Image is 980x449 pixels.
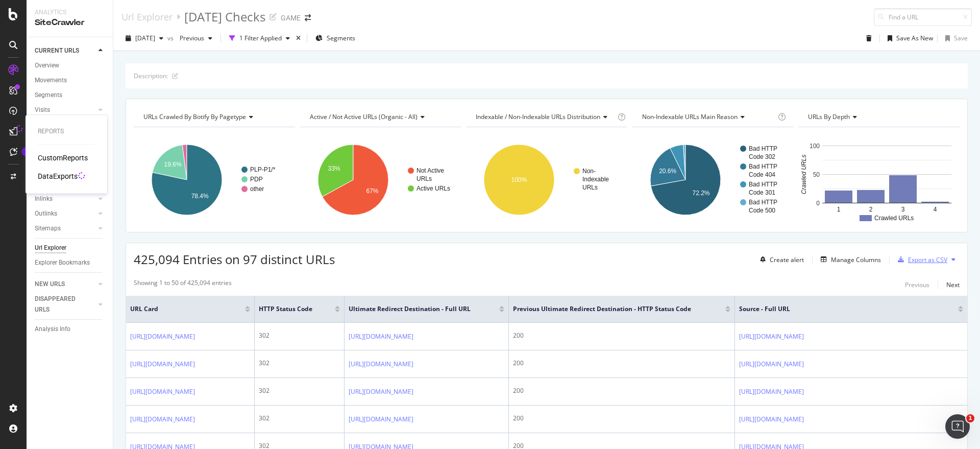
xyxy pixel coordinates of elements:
[141,109,286,125] h4: URLs Crawled By Botify By pagetype
[35,90,62,101] div: Segments
[134,278,232,291] div: Showing 1 to 50 of 425,094 entries
[35,279,65,290] div: NEW URLS
[884,30,933,46] button: Save As New
[349,414,413,424] a: [URL][DOMAIN_NAME]
[934,206,937,213] text: 4
[908,255,947,264] div: Export as CSV
[831,255,881,264] div: Manage Columns
[366,188,378,195] text: 67%
[749,199,777,206] text: Bad HTTP
[798,135,960,224] svg: A chart.
[35,324,70,335] div: Analysis Info
[349,304,484,314] span: Ultimate Redirect Destination - Full URL
[21,147,31,156] div: Tooltip anchor
[35,223,95,234] a: Sitemaps
[35,75,106,86] a: Movements
[184,8,265,26] div: [DATE] Checks
[176,34,204,42] span: Previous
[513,386,730,395] div: 200
[869,206,873,213] text: 2
[905,280,929,289] div: Previous
[191,193,209,200] text: 78.4%
[121,30,167,46] button: [DATE]
[659,168,676,175] text: 20.6%
[582,176,609,183] text: Indexable
[35,194,95,204] a: Inlinks
[896,34,933,42] div: Save As New
[941,30,968,46] button: Save
[130,359,195,369] a: [URL][DOMAIN_NAME]
[837,206,841,213] text: 1
[38,171,78,181] div: DataExports
[739,332,804,342] a: [URL][DOMAIN_NAME]
[250,176,263,183] text: PDP
[35,8,105,17] div: Analytics
[474,109,616,125] h4: Indexable / Non-Indexable URLs Distribution
[38,153,88,163] a: CustomReports
[134,251,335,268] span: 425,094 Entries on 97 distinct URLs
[35,223,61,234] div: Sitemaps
[35,243,106,253] a: Url Explorer
[739,304,943,314] span: Source - Full URL
[38,127,95,136] div: Reports
[349,359,413,369] a: [URL][DOMAIN_NAME]
[35,17,105,29] div: SiteCrawler
[35,257,90,268] div: Explorer Bookmarks
[749,181,777,188] text: Bad HTTP
[749,153,775,160] text: Code 302
[513,414,730,423] div: 200
[35,75,67,86] div: Movements
[35,105,50,115] div: Visits
[130,414,195,424] a: [URL][DOMAIN_NAME]
[250,185,264,193] text: other
[349,332,413,342] a: [URL][DOMAIN_NAME]
[35,257,106,268] a: Explorer Bookmarks
[135,34,155,42] span: 2025 Aug. 11th
[416,185,450,192] text: Active URLs
[806,109,950,125] h4: URLs by Depth
[35,45,79,56] div: CURRENT URLS
[259,331,340,340] div: 302
[134,135,295,224] svg: A chart.
[130,304,242,314] span: URL Card
[582,168,596,175] text: Non-
[35,324,106,335] a: Analysis Info
[817,200,820,207] text: 0
[349,387,413,397] a: [URL][DOMAIN_NAME]
[416,167,444,174] text: Not Active
[35,243,66,253] div: Url Explorer
[808,112,850,121] span: URLs by Depth
[35,194,53,204] div: Inlinks
[756,251,804,268] button: Create alert
[749,145,777,152] text: Bad HTTP
[300,135,461,224] div: A chart.
[35,90,106,101] a: Segments
[894,251,947,268] button: Export as CSV
[35,294,95,315] a: DISAPPEARED URLS
[250,166,276,173] text: PLP-P1/*
[749,171,775,178] text: Code 404
[739,359,804,369] a: [URL][DOMAIN_NAME]
[130,332,195,342] a: [URL][DOMAIN_NAME]
[749,163,777,170] text: Bad HTTP
[513,359,730,368] div: 200
[328,165,340,172] text: 33%
[513,331,730,340] div: 200
[749,189,775,196] text: Code 301
[35,294,86,315] div: DISAPPEARED URLS
[259,304,320,314] span: HTTP Status Code
[905,278,929,291] button: Previous
[946,278,960,291] button: Next
[121,11,173,22] div: Url Explorer
[167,34,176,42] span: vs
[739,414,804,424] a: [URL][DOMAIN_NAME]
[294,33,303,43] div: times
[35,45,95,56] a: CURRENT URLS
[476,112,600,121] span: Indexable / Non-Indexable URLs distribution
[35,60,59,71] div: Overview
[632,135,794,224] svg: A chart.
[813,171,820,178] text: 50
[259,359,340,368] div: 302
